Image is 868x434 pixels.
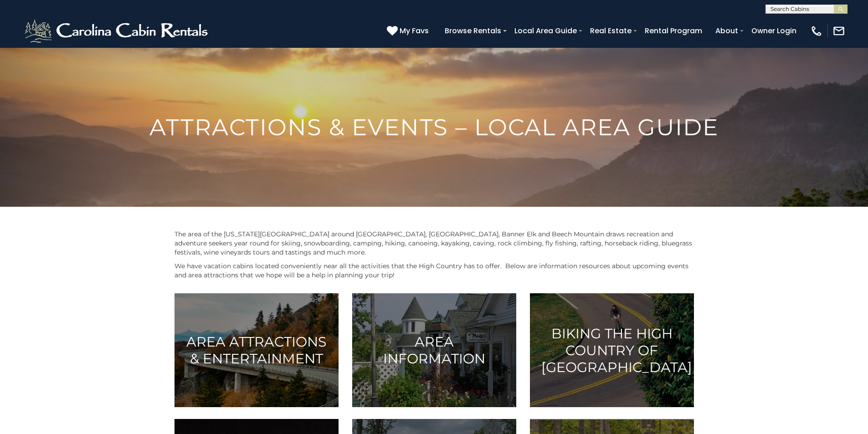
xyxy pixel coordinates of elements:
[530,293,694,407] a: Biking the High Country of [GEOGRAPHIC_DATA]
[175,230,694,257] p: The area of the [US_STATE][GEOGRAPHIC_DATA] around [GEOGRAPHIC_DATA], [GEOGRAPHIC_DATA], Banner E...
[586,23,636,39] a: Real Estate
[747,23,801,39] a: Owner Login
[711,23,743,39] a: About
[186,333,327,367] h3: Area Attractions & Entertainment
[387,25,431,37] a: My Favs
[175,261,694,280] p: We have vacation cabins located conveniently near all the activities that the High Country has to...
[400,25,429,36] span: My Favs
[810,25,823,37] img: phone-regular-white.png
[23,17,212,45] img: White-1-2.png
[440,23,506,39] a: Browse Rentals
[510,23,581,39] a: Local Area Guide
[640,23,707,39] a: Rental Program
[832,25,845,37] img: mail-regular-white.png
[352,293,516,407] a: Area Information
[175,293,339,407] a: Area Attractions & Entertainment
[541,325,683,376] h3: Biking the High Country of [GEOGRAPHIC_DATA]
[364,333,505,367] h3: Area Information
